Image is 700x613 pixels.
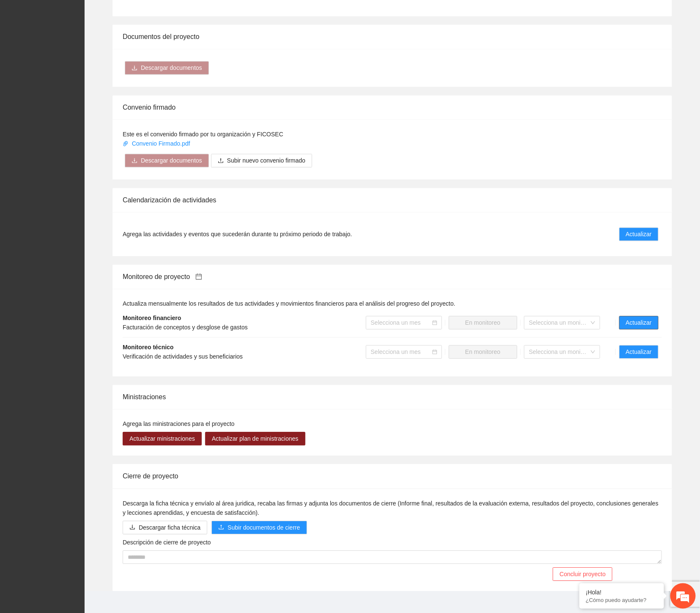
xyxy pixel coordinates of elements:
[125,61,209,75] button: downloadDescargar documentos
[123,538,211,547] label: Descripción de cierre de proyecto
[123,229,352,239] span: Agrega las actividades y eventos que sucederán durante tu próximo periodo de trabajo.
[123,435,202,442] a: Actualizar ministraciones
[49,113,117,199] span: Estamos en línea.
[123,420,235,427] span: Agrega las ministraciones para el proyecto
[218,157,224,164] span: upload
[560,569,606,579] span: Concluir proyecto
[619,316,659,329] button: Actualizar
[123,550,662,564] textarea: Descripción de cierre de proyecto
[205,435,305,442] a: Actualizar plan de ministraciones
[432,349,437,354] span: calendar
[123,141,129,146] span: paper-clip
[195,273,202,280] span: calendar
[218,524,224,531] span: upload
[432,320,437,325] span: calendar
[190,273,202,280] a: calendar
[211,524,307,531] span: uploadSubir documentos de cierre
[123,432,202,445] button: Actualizar ministraciones
[132,157,137,164] span: download
[212,434,299,443] span: Actualizar plan de ministraciones
[123,95,662,119] div: Convenio firmado
[205,432,305,445] button: Actualizar plan de ministraciones
[129,524,135,531] span: download
[4,231,161,261] textarea: Escriba su mensaje y pulse “Intro”
[129,434,195,443] span: Actualizar ministraciones
[123,500,659,516] span: Descarga la ficha técnica y envíalo al área juridica, recaba las firmas y adjunta los documentos ...
[141,63,202,72] span: Descargar documentos
[123,324,248,331] span: Facturación de conceptos y desglose de gastos
[132,65,137,72] span: download
[553,567,612,581] button: Concluir proyecto
[619,345,659,359] button: Actualizar
[123,140,192,147] a: Convenio Firmado.pdf
[123,353,243,360] span: Verificación de actividades y sus beneficiarios
[123,265,662,289] div: Monitoreo de proyecto
[211,154,312,167] button: uploadSubir nuevo convenio firmado
[141,156,202,165] span: Descargar documentos
[626,229,652,239] span: Actualizar
[125,154,209,167] button: downloadDescargar documentos
[626,318,652,327] span: Actualizar
[123,464,662,488] div: Cierre de proyecto
[211,157,312,164] span: uploadSubir nuevo convenio firmado
[123,385,662,409] div: Ministraciones
[123,315,181,321] strong: Monitoreo financiero
[44,43,142,54] div: Chatee con nosotros ahora
[619,227,659,241] button: Actualizar
[626,347,652,356] span: Actualizar
[123,344,174,351] strong: Monitoreo técnico
[123,25,662,49] div: Documentos del proyecto
[123,131,283,138] span: Este es el convenido firmado por tu organización y FICOSEC
[139,4,159,25] div: Minimizar ventana de chat en vivo
[586,589,658,596] div: ¡Hola!
[227,156,305,165] span: Subir nuevo convenio firmado
[586,597,658,603] p: ¿Cómo puedo ayudarte?
[139,523,200,532] span: Descargar ficha técnica
[123,524,207,531] a: downloadDescargar ficha técnica
[211,521,307,534] button: uploadSubir documentos de cierre
[123,521,207,534] button: downloadDescargar ficha técnica
[123,300,456,307] span: Actualiza mensualmente los resultados de tus actividades y movimientos financieros para el anális...
[228,523,300,532] span: Subir documentos de cierre
[123,188,662,212] div: Calendarización de actividades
